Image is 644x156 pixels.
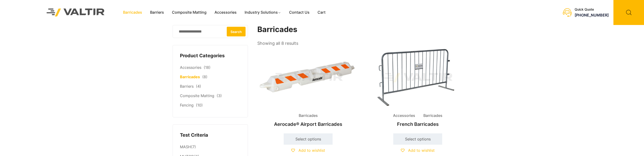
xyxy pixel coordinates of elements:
[180,132,241,139] h4: Test Criteria
[180,103,194,107] a: Fencing
[575,13,609,17] a: [PHONE_NUMBER]
[285,9,314,16] a: Contact Us
[575,8,609,12] div: Quick Quote
[227,27,246,36] button: Search
[298,148,325,153] span: Add to wishlist
[257,47,359,129] a: BarricadesAerocade® Airport Barricades
[119,9,146,16] a: Barricades
[420,112,446,119] span: Barricades
[40,2,111,22] img: Valtir Rentals
[180,52,241,59] h4: Product Categories
[180,84,194,89] a: Barriers
[367,47,469,129] a: Accessories BarricadesFrench Barricades
[202,74,207,79] span: (8)
[180,93,214,98] a: Composite Matting
[367,119,469,129] h2: French Barricades
[211,9,241,16] a: Accessories
[295,112,321,119] span: Barricades
[180,142,241,152] li: (7)
[390,112,419,119] span: Accessories
[168,9,211,16] a: Composite Matting
[217,93,222,98] span: (3)
[393,133,442,145] a: Select options for “French Barricades”
[314,9,330,16] a: Cart
[257,119,359,129] h2: Aerocade® Airport Barricades
[180,74,200,79] a: Barricades
[241,9,285,16] a: Industry Solutions
[401,148,435,153] a: Add to wishlist
[291,148,325,153] a: Add to wishlist
[196,84,201,89] span: (4)
[180,144,191,149] a: MASH
[408,148,435,153] span: Add to wishlist
[146,9,168,16] a: Barriers
[257,39,298,47] p: Showing all 8 results
[180,65,201,70] a: Accessories
[204,65,211,70] span: (18)
[284,133,333,145] a: Select options for “Aerocade® Airport Barricades”
[257,25,469,34] h1: Barricades
[196,103,203,107] span: (10)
